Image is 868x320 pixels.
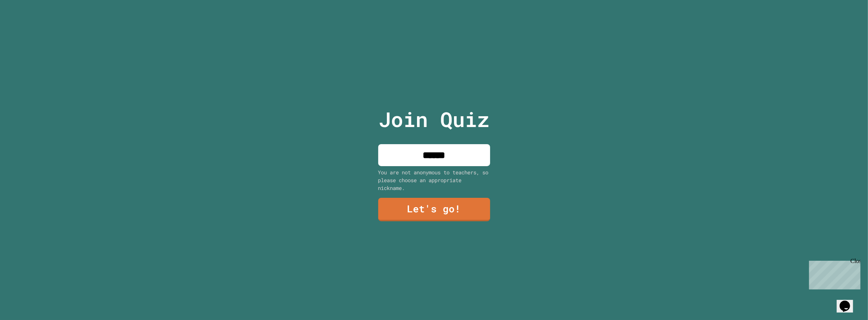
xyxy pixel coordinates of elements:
p: Join Quiz [379,104,489,135]
iframe: chat widget [806,258,861,289]
iframe: chat widget [837,290,861,313]
div: Chat with us now!Close [3,3,51,47]
a: Let's go! [378,198,490,221]
div: You are not anonymous to teachers, so please choose an appropriate nickname. [378,168,490,192]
